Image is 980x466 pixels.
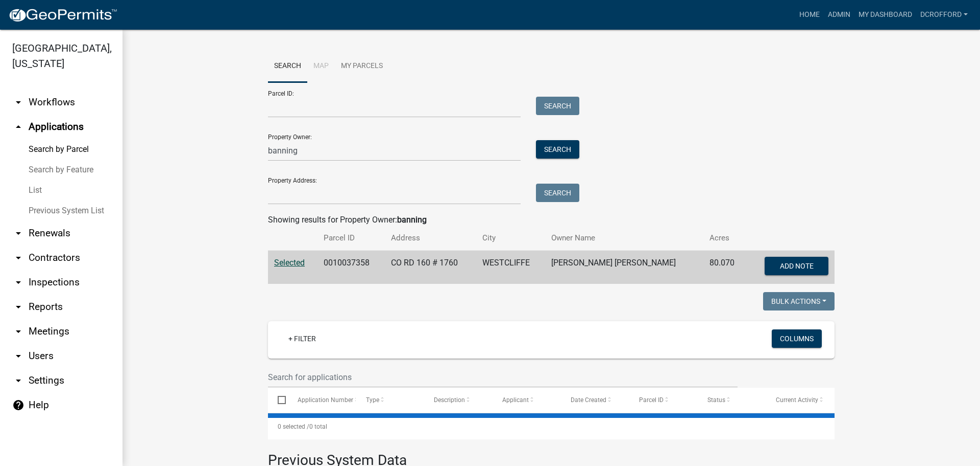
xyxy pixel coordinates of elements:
[12,301,24,313] i: arrow_drop_down
[274,258,305,268] a: Selected
[268,50,307,83] a: Search
[776,396,818,404] span: Current Activity
[766,388,835,412] datatable-header-cell: Current Activity
[12,227,24,239] i: arrow_drop_down
[12,374,24,387] i: arrow_drop_down
[317,226,385,250] th: Parcel ID
[287,388,356,412] datatable-header-cell: Application Number
[493,388,561,412] datatable-header-cell: Applicant
[12,350,24,362] i: arrow_drop_down
[545,251,703,284] td: [PERSON_NAME] [PERSON_NAME]
[12,121,24,133] i: arrow_drop_up
[703,251,746,284] td: 80.070
[476,251,545,284] td: WESTCLIFFE
[268,214,835,226] div: Showing results for Property Owner:
[356,388,424,412] datatable-header-cell: Type
[772,329,822,348] button: Columns
[434,396,465,404] span: Description
[385,226,476,250] th: Address
[795,5,824,25] a: Home
[12,252,24,264] i: arrow_drop_down
[536,140,579,159] button: Search
[335,50,389,83] a: My Parcels
[12,276,24,289] i: arrow_drop_down
[639,396,664,404] span: Parcel ID
[545,226,703,250] th: Owner Name
[385,251,476,284] td: CO RD 160 # 1760
[502,396,529,404] span: Applicant
[268,388,287,412] datatable-header-cell: Select
[317,251,385,284] td: 0010037358
[765,257,828,275] button: Add Note
[703,226,746,250] th: Acres
[12,399,24,411] i: help
[298,396,353,404] span: Application Number
[916,5,972,25] a: dcrofford
[561,388,629,412] datatable-header-cell: Date Created
[12,325,24,338] i: arrow_drop_down
[536,184,579,202] button: Search
[397,215,427,225] strong: banning
[824,5,854,25] a: Admin
[278,423,309,430] span: 0 selected /
[536,97,579,115] button: Search
[424,388,493,412] datatable-header-cell: Description
[280,329,324,348] a: + Filter
[780,262,814,270] span: Add Note
[476,226,545,250] th: City
[698,388,766,412] datatable-header-cell: Status
[12,96,24,108] i: arrow_drop_down
[571,396,606,404] span: Date Created
[763,292,835,310] button: Bulk Actions
[629,388,698,412] datatable-header-cell: Parcel ID
[268,414,835,439] div: 0 total
[854,5,916,25] a: My Dashboard
[366,396,379,404] span: Type
[268,367,738,388] input: Search for applications
[707,396,725,404] span: Status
